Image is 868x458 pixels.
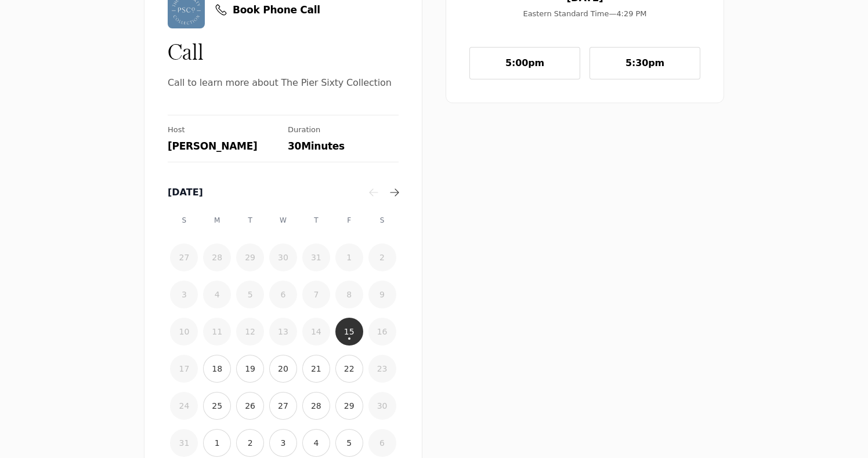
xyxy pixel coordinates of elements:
[212,326,222,337] time: 11
[236,318,264,346] button: 12
[344,326,355,337] time: 15
[288,140,399,152] div: 30 Minutes
[302,429,330,457] button: 4
[245,252,255,263] time: 29
[212,363,222,375] time: 18
[168,186,366,199] div: [DATE]
[236,243,264,271] button: 29
[368,206,396,234] div: S
[335,281,363,308] button: 8
[335,318,363,346] button: 15
[346,252,352,263] time: 1
[236,355,264,383] button: 19
[203,318,231,346] button: 11
[278,252,288,263] time: 30
[379,289,385,300] time: 9
[302,206,330,234] div: T
[182,289,187,300] time: 3
[346,437,352,449] time: 5
[523,9,646,19] span: Eastern Standard Time — 4:29 PM
[248,289,253,300] time: 5
[203,243,231,271] button: 28
[269,206,297,234] div: W
[170,355,198,383] button: 17
[245,363,255,375] time: 19
[278,363,288,375] time: 20
[368,281,396,308] button: 9
[302,318,330,346] button: 14
[170,281,198,308] button: 3
[625,57,664,70] span: 5:30pm
[368,318,396,346] button: 16
[179,363,190,375] time: 17
[215,289,220,300] time: 4
[179,252,190,263] time: 27
[379,437,385,449] time: 6
[168,140,279,152] div: [PERSON_NAME]
[335,243,363,271] button: 1
[179,400,190,412] time: 24
[379,252,385,263] time: 2
[236,429,264,457] button: 2
[377,400,388,412] time: 30
[377,363,388,375] time: 23
[335,355,363,383] button: 22
[335,392,363,420] button: 29
[203,429,231,457] button: 1
[469,47,580,79] button: 5:00pm
[589,47,700,79] button: 5:30pm
[344,363,355,375] time: 22
[269,355,297,383] button: 20
[170,392,198,420] button: 24
[311,326,321,337] time: 14
[269,318,297,346] button: 13
[170,318,198,346] button: 10
[313,289,319,300] time: 7
[212,252,222,263] time: 28
[346,289,352,300] time: 8
[170,243,198,271] button: 27
[335,429,363,457] button: 5
[302,243,330,271] button: 31
[335,206,363,234] div: F
[212,400,222,412] time: 25
[203,206,231,234] div: M
[505,57,544,70] span: 5:00pm
[368,243,396,271] button: 2
[168,38,399,66] div: Call
[269,243,297,271] button: 30
[281,289,286,300] time: 6
[278,400,288,412] time: 27
[311,400,321,412] time: 28
[281,437,286,449] time: 3
[203,355,231,383] button: 18
[236,281,264,308] button: 5
[302,355,330,383] button: 21
[278,326,288,337] time: 13
[269,281,297,308] button: 6
[245,400,255,412] time: 26
[302,392,330,420] button: 28
[170,206,198,234] div: S
[168,125,279,135] div: Host
[311,252,321,263] time: 31
[313,437,319,449] time: 4
[269,392,297,420] button: 27
[179,326,190,337] time: 10
[245,326,255,337] time: 12
[248,437,253,449] time: 2
[368,355,396,383] button: 23
[236,206,264,234] div: T
[269,429,297,457] button: 3
[368,392,396,420] button: 30
[203,281,231,308] button: 4
[288,125,399,135] div: Duration
[233,3,320,16] span: Book Phone Call
[236,392,264,420] button: 26
[302,281,330,308] button: 7
[170,429,198,457] button: 31
[377,326,388,337] time: 16
[215,437,220,449] time: 1
[168,75,399,92] span: Call to learn more about The Pier Sixty Collection
[203,392,231,420] button: 25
